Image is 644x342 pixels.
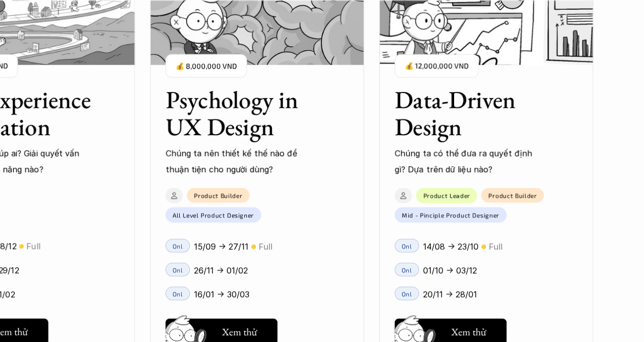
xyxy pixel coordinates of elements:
[395,146,542,177] p: Chúng ta có thể đưa ra quyết định gì? Dựa trên dữ liệu nào?
[405,59,468,73] p: 💰 12,000,000 VND
[402,211,499,219] p: Mid - Pinciple Product Designer
[423,239,479,254] p: 14/08 -> 23/10
[194,287,249,302] p: 16/01 -> 30/03
[222,325,257,339] h5: Xem thử
[194,192,242,199] p: Product Builder
[423,263,477,278] p: 01/10 -> 03/12
[423,192,470,199] p: Product Leader
[423,287,477,302] p: 20/11 -> 28/01
[402,266,412,273] p: Onl
[165,146,313,177] p: Chúng ta nên thiết kế thế nào để thuận tiện cho người dùng?
[251,243,256,251] p: 🟡
[173,211,254,219] p: All Level Product Designer
[488,192,537,199] p: Product Builder
[481,243,486,251] p: 🟡
[173,290,183,297] p: Onl
[176,59,237,73] p: 💰 8,000,000 VND
[395,86,552,140] h3: Data-Driven Design
[489,239,502,254] p: Full
[165,86,323,140] h3: Psychology in UX Design
[194,239,248,254] p: 15/09 -> 27/11
[194,263,248,278] p: 26/11 -> 01/02
[173,266,183,273] p: Onl
[402,242,412,250] p: Onl
[451,325,486,339] h5: Xem thử
[259,239,272,254] p: Full
[402,290,412,297] p: Onl
[173,242,183,250] p: Onl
